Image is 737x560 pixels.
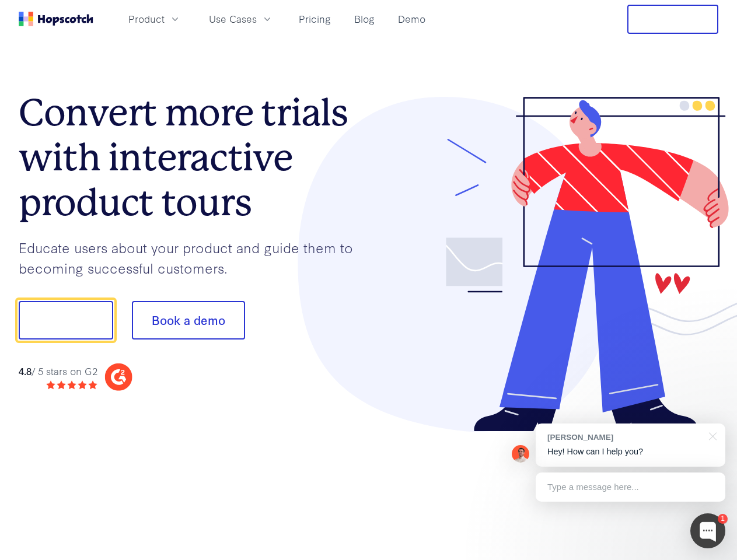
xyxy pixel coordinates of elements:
a: Blog [350,9,379,29]
p: Educate users about your product and guide them to becoming successful customers. [19,237,369,278]
a: Demo [393,9,430,29]
button: Free Trial [627,5,718,34]
img: Mark Spera [512,445,529,463]
button: Use Cases [202,9,280,29]
button: Book a demo [132,301,245,339]
button: Product [121,9,188,29]
span: Product [128,12,165,26]
a: Home [19,12,93,26]
div: Type a message here... [536,473,725,502]
div: / 5 stars on G2 [19,364,97,379]
p: Hey! How can I help you? [547,446,714,458]
span: Use Cases [209,12,257,26]
strong: 4.8 [19,364,32,377]
h1: Convert more trials with interactive product tours [19,90,369,225]
a: Pricing [294,9,336,29]
div: 1 [718,514,728,524]
button: Show me! [19,301,113,339]
div: [PERSON_NAME] [547,432,702,443]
